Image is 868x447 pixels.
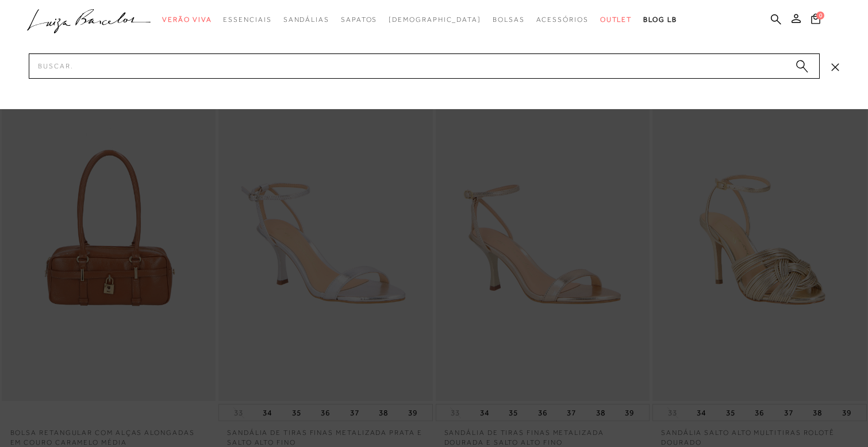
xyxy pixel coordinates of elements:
[600,9,632,30] a: categoryNavScreenReaderText
[600,16,632,24] span: Outlet
[162,16,212,24] span: Verão Viva
[389,9,481,30] a: noSubCategoriesText
[816,11,824,20] span: 0
[162,9,212,30] a: categoryNavScreenReaderText
[341,16,377,24] span: Sapatos
[643,16,677,24] span: BLOG LB
[536,9,589,30] a: categoryNavScreenReaderText
[223,16,271,24] span: Essenciais
[493,16,525,24] span: Bolsas
[283,9,329,30] a: categoryNavScreenReaderText
[223,9,271,30] a: categoryNavScreenReaderText
[536,16,589,24] span: Acessórios
[341,9,377,30] a: categoryNavScreenReaderText
[808,13,824,28] button: 0
[29,53,820,79] input: Buscar.
[493,9,525,30] a: categoryNavScreenReaderText
[643,9,677,30] a: BLOG LB
[389,16,481,24] span: [DEMOGRAPHIC_DATA]
[283,16,329,24] span: Sandálias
